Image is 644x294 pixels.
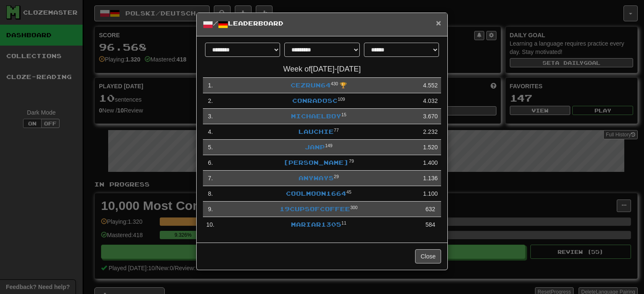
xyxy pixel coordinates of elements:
[420,140,441,155] td: 1.520
[325,143,332,148] sup: Level 149
[203,202,218,217] td: 9 .
[350,205,358,210] sup: Level 300
[420,93,441,109] td: 4.032
[334,174,339,179] sup: Level 29
[203,109,218,124] td: 3 .
[299,174,334,182] a: anyways
[420,155,441,171] td: 1.400
[203,93,218,109] td: 2 .
[203,140,218,155] td: 5 .
[203,78,218,93] td: 1 .
[286,190,346,197] a: CoolMoon1664
[283,159,349,166] a: [PERSON_NAME]
[436,18,441,27] button: Close
[420,124,441,140] td: 2.232
[203,124,218,140] td: 4 .
[420,186,441,202] td: 1.100
[346,189,351,194] sup: Level 45
[420,171,441,186] td: 1.136
[338,97,345,102] sup: Level 109
[305,143,325,151] a: JanP
[203,217,218,233] td: 10 .
[203,19,441,30] h5: / Leaderboard
[203,186,218,202] td: 8 .
[291,221,341,228] a: mariar1305
[291,112,341,120] a: MichaelBoy
[280,205,350,212] a: 19cupsofcoffee
[420,202,441,217] td: 632
[349,159,354,164] sup: Level 79
[420,109,441,124] td: 3.670
[415,249,441,263] button: Close
[334,128,339,133] sup: Level 77
[331,81,338,86] sup: Level 430
[420,78,441,93] td: 4.552
[340,82,347,89] span: 🏆
[299,128,334,135] a: Lauchie
[291,82,331,89] a: Cezrun64
[420,217,441,233] td: 584
[436,18,441,28] span: ×
[341,220,346,225] sup: Level 11
[203,65,441,74] h4: Week of [DATE] - [DATE]
[292,97,338,104] a: conradosc
[203,171,218,186] td: 7 .
[203,155,218,171] td: 6 .
[341,112,346,117] sup: Level 15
